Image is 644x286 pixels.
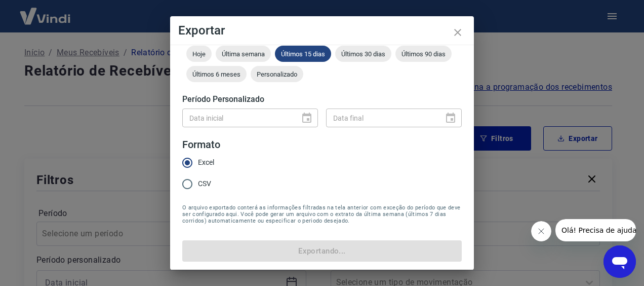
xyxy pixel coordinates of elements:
[395,46,452,62] div: Últimos 90 dias
[186,70,247,78] span: Últimos 6 meses
[335,46,391,62] div: Últimos 30 dias
[275,50,331,58] span: Últimos 15 dias
[178,24,466,37] h4: Exportar
[182,94,462,104] h5: Período Personalizado
[182,204,462,224] span: O arquivo exportado conterá as informações filtradas na tela anterior com exceção do período que ...
[182,137,220,152] legend: Formato
[326,109,436,127] input: DD/MM/YYYY
[251,66,303,82] div: Personalizado
[251,70,303,78] span: Personalizado
[198,157,214,168] span: Excel
[216,50,271,58] span: Última semana
[186,50,212,58] span: Hoje
[555,219,636,241] iframe: Mensagem da empresa
[216,46,271,62] div: Última semana
[186,66,247,82] div: Últimos 6 meses
[198,178,211,189] span: CSV
[395,50,452,58] span: Últimos 90 dias
[182,109,293,127] input: DD/MM/YYYY
[186,46,212,62] div: Hoje
[446,20,470,45] button: close
[275,46,331,62] div: Últimos 15 dias
[531,221,551,241] iframe: Fechar mensagem
[335,50,391,58] span: Últimos 30 dias
[603,245,636,278] iframe: Botão para abrir a janela de mensagens
[6,7,85,15] span: Olá! Precisa de ajuda?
